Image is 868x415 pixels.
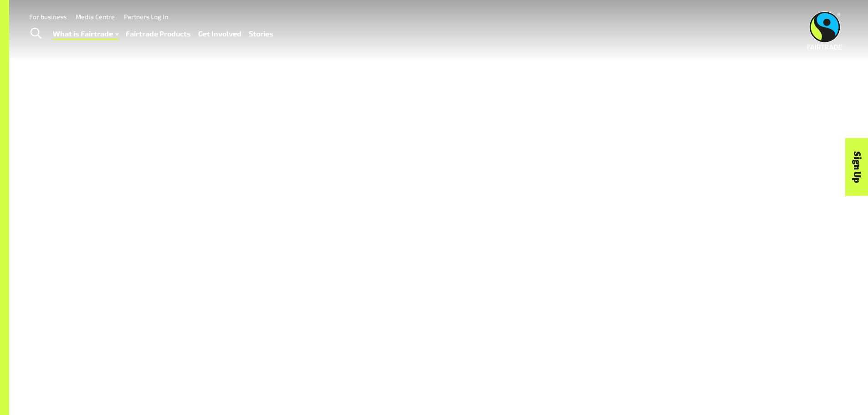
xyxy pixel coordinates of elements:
[53,27,118,41] a: What is Fairtrade
[126,27,191,41] a: Fairtrade Products
[76,13,115,20] a: Media Centre
[124,13,168,20] a: Partners Log In
[807,11,842,50] img: Fairtrade Australia New Zealand logo
[25,22,47,45] a: Toggle Search
[249,27,273,41] a: Stories
[198,27,241,41] a: Get Involved
[29,13,67,20] a: For business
